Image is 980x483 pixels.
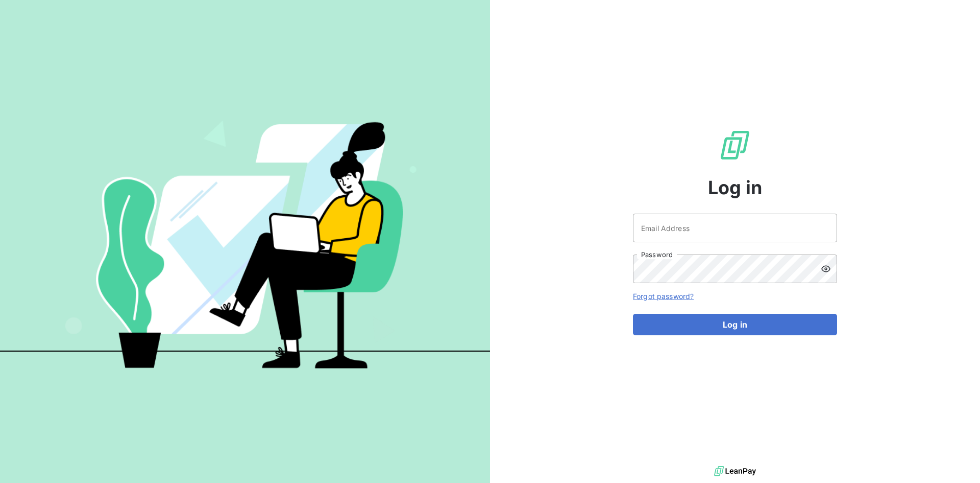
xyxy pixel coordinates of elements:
img: logo [714,464,756,479]
button: Log in [633,314,837,335]
img: LeanPay Logo [719,129,751,162]
span: Log in [708,174,763,201]
a: Forgot password? [633,292,694,301]
input: placeholder [633,214,837,242]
